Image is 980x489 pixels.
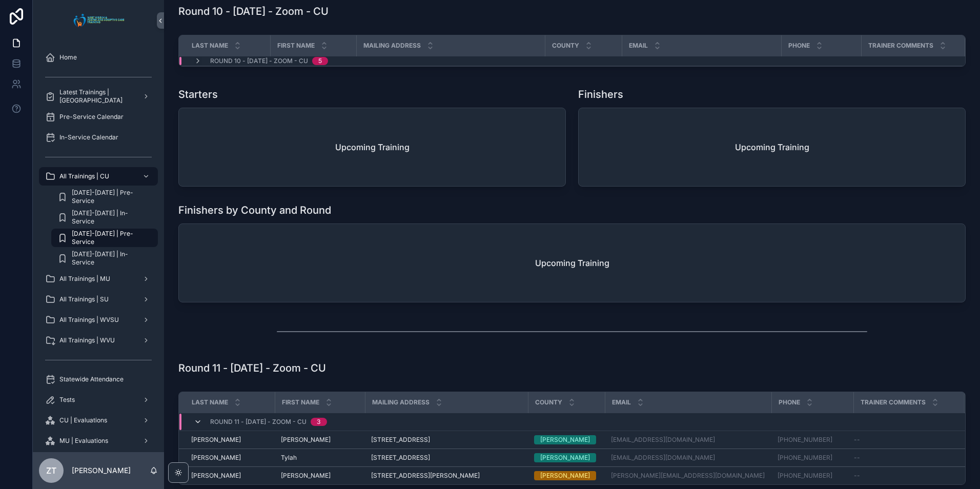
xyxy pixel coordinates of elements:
a: [PERSON_NAME] [191,472,269,480]
a: [DATE]-[DATE] | Pre-Service [51,188,158,206]
span: In-Service Calendar [59,133,118,141]
span: Statewide Attendance [59,375,124,383]
a: [EMAIL_ADDRESS][DOMAIN_NAME] [611,454,765,462]
a: -- [854,472,952,480]
span: [DATE]-[DATE] | Pre-Service [72,230,148,246]
div: [PERSON_NAME] [540,435,590,444]
div: scrollable content [33,41,164,452]
a: All Trainings | MU [39,270,158,288]
span: -- [854,436,860,444]
a: -- [854,454,952,462]
a: [PHONE_NUMBER] [778,454,832,462]
div: 5 [318,57,322,65]
span: [STREET_ADDRESS] [371,436,430,444]
a: [PERSON_NAME] [534,435,599,444]
h1: Starters [178,87,218,101]
h1: Finishers by County and Round [178,203,331,217]
span: Mailing Address [363,42,421,50]
a: [STREET_ADDRESS] [371,436,522,444]
a: MU | Evaluations [39,432,158,450]
span: [STREET_ADDRESS] [371,454,430,462]
h1: Finishers [578,87,623,101]
h2: Upcoming Training [735,141,809,153]
span: -- [854,454,860,462]
a: Latest Trainings | [GEOGRAPHIC_DATA] [39,87,158,106]
span: [PERSON_NAME] [191,472,241,480]
a: Statewide Attendance [39,370,158,389]
div: 3 [317,418,321,426]
span: All Trainings | CU [59,172,109,180]
span: [DATE]-[DATE] | Pre-Service [72,189,148,205]
a: [EMAIL_ADDRESS][DOMAIN_NAME] [611,436,765,444]
a: In-Service Calendar [39,128,158,147]
a: [PERSON_NAME][EMAIL_ADDRESS][DOMAIN_NAME] [611,472,765,480]
span: Round 10 - [DATE] - Zoom - CU [210,57,308,65]
span: -- [854,472,860,480]
a: All Trainings | WVU [39,331,158,350]
span: First Name [282,398,319,406]
span: Round 11 - [DATE] - Zoom - CU [210,418,307,426]
span: Trainer Comments [861,398,926,406]
span: Phone [779,398,800,406]
a: [DATE]-[DATE] | In-Service [51,208,158,227]
a: [STREET_ADDRESS][PERSON_NAME] [371,472,522,480]
h2: Upcoming Training [535,257,609,269]
a: Pre-Service Calendar [39,108,158,126]
a: [EMAIL_ADDRESS][DOMAIN_NAME] [611,454,715,462]
span: County [535,398,562,406]
span: Home [59,53,77,62]
h1: Round 11 - [DATE] - Zoom - CU [178,361,326,375]
span: [PERSON_NAME] [191,454,241,462]
span: All Trainings | WVSU [59,316,119,324]
span: [PERSON_NAME] [281,436,331,444]
span: Email [629,42,648,50]
img: App logo [71,12,127,29]
a: [STREET_ADDRESS] [371,454,522,462]
a: All Trainings | WVSU [39,311,158,329]
h1: Round 10 - [DATE] - Zoom - CU [178,4,329,18]
a: [PERSON_NAME] [191,454,269,462]
span: ZT [46,464,56,477]
span: Pre-Service Calendar [59,113,124,121]
span: County [552,42,579,50]
a: All Trainings | SU [39,290,158,309]
a: [PERSON_NAME] [281,436,359,444]
span: [PERSON_NAME] [191,436,241,444]
span: First Name [277,42,315,50]
span: Tylah [281,454,297,462]
span: Email [612,398,631,406]
span: [PERSON_NAME] [281,472,331,480]
span: Tests [59,396,75,404]
h2: Upcoming Training [335,141,410,153]
span: Trainer Comments [868,42,933,50]
a: [DATE]-[DATE] | In-Service [51,249,158,268]
a: [EMAIL_ADDRESS][DOMAIN_NAME] [611,436,715,444]
a: [PHONE_NUMBER] [778,472,832,480]
a: [PHONE_NUMBER] [778,436,832,444]
a: Home [39,48,158,67]
a: Tests [39,391,158,409]
span: All Trainings | MU [59,275,110,283]
a: [PERSON_NAME] [534,453,599,462]
p: [PERSON_NAME] [72,465,131,476]
div: [PERSON_NAME] [540,453,590,462]
span: Last Name [192,42,228,50]
span: All Trainings | SU [59,295,109,303]
span: Mailing Address [372,398,430,406]
a: [PHONE_NUMBER] [778,472,847,480]
a: Tylah [281,454,359,462]
a: [PHONE_NUMBER] [778,436,847,444]
span: [DATE]-[DATE] | In-Service [72,250,148,267]
span: [DATE]-[DATE] | In-Service [72,209,148,226]
span: [STREET_ADDRESS][PERSON_NAME] [371,472,480,480]
div: [PERSON_NAME] [540,471,590,480]
span: MU | Evaluations [59,437,108,445]
a: [PHONE_NUMBER] [778,454,847,462]
a: All Trainings | CU [39,167,158,186]
span: CU | Evaluations [59,416,107,424]
span: Phone [788,42,810,50]
a: [PERSON_NAME][EMAIL_ADDRESS][DOMAIN_NAME] [611,472,765,480]
span: All Trainings | WVU [59,336,115,344]
a: [PERSON_NAME] [191,436,269,444]
a: -- [854,436,952,444]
